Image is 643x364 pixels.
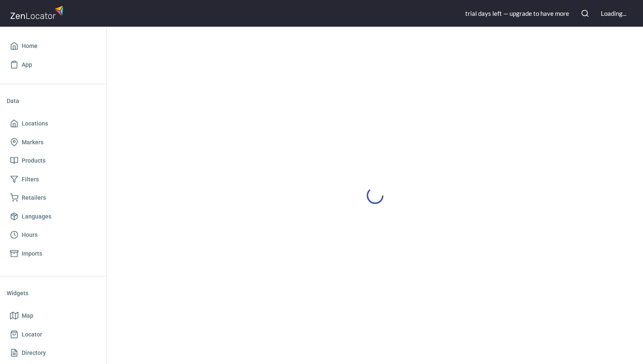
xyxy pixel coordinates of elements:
span: Markers [22,137,43,148]
a: Markers [7,133,100,152]
a: Locator [7,325,100,344]
span: Languages [22,211,51,222]
a: Languages [7,207,100,226]
span: Home [22,41,38,51]
a: Map [7,306,100,325]
img: zenlocator [10,3,66,21]
span: App [22,60,32,70]
span: Imports [22,249,42,259]
div: Loading... [601,9,626,18]
a: Hours [7,226,100,244]
span: Map [22,311,33,321]
div: trial day s left — upgrade to have more [465,9,569,18]
span: Retailers [22,193,46,203]
a: Locations [7,114,100,133]
li: Data [7,91,100,111]
span: Directory [22,348,46,358]
a: Filters [7,170,100,189]
span: Locations [22,118,48,129]
span: Filters [22,174,39,185]
a: Imports [7,244,100,263]
button: Search [576,4,594,23]
span: Hours [22,230,38,240]
a: Home [7,37,100,55]
li: Widgets [7,283,100,303]
span: Products [22,156,45,166]
a: Products [7,151,100,170]
a: Directory [7,344,100,362]
span: Locator [22,329,42,340]
a: App [7,55,100,74]
a: Retailers [7,188,100,207]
